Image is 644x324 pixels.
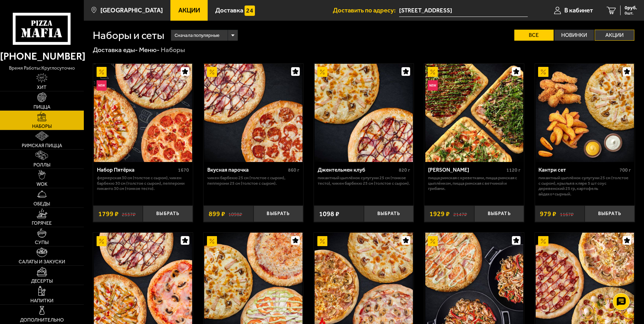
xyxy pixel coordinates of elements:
s: 2537 ₽ [122,211,136,217]
a: АкционныйНовинкаМама Миа [424,64,524,162]
button: Выбрать [143,205,193,222]
label: Акции [595,30,634,41]
img: Акционный [538,67,548,77]
img: Новинка [428,80,438,90]
div: Кантри сет [538,167,618,173]
label: Новинки [554,30,594,41]
img: Акционный [207,236,217,246]
span: Доставить по адресу: [333,7,399,14]
span: Пицца [33,105,50,110]
div: Наборы [161,45,185,54]
img: Акционный [97,67,107,77]
span: 979 ₽ [540,211,556,217]
span: Доставка [215,7,243,14]
p: Пикантный цыплёнок сулугуни 25 см (тонкое тесто), Чикен Барбекю 25 см (толстое с сыром). [318,175,410,186]
div: Джентельмен клуб [318,167,397,173]
button: Выбрать [585,205,635,222]
a: АкционныйКантри сет [535,64,635,162]
span: Напитки [30,298,53,303]
img: Вкусная парочка [204,64,303,162]
button: Выбрать [474,205,524,222]
div: Набор Пятёрка [97,167,177,173]
img: Акционный [428,236,438,246]
span: Акции [178,7,200,14]
img: Джентельмен клуб [315,64,413,162]
span: 899 ₽ [209,211,225,217]
span: 0 руб. [625,6,637,10]
span: WOK [37,182,47,187]
span: Роллы [33,163,50,168]
span: Дополнительно [20,318,64,323]
s: 1098 ₽ [228,211,242,217]
img: Новинка [97,80,107,90]
a: Доставка еды- [93,46,138,54]
img: Акционный [317,236,327,246]
a: АкционныйДжентельмен клуб [314,64,414,162]
span: 0 шт. [625,11,637,15]
s: 1167 ₽ [560,211,574,217]
span: 700 г [620,167,631,173]
button: Выбрать [254,205,304,222]
img: Кантри сет [536,64,634,162]
img: 15daf4d41897b9f0e9f617042186c801.svg [245,6,255,16]
img: Акционный [317,67,327,77]
img: Акционный [207,67,217,77]
s: 2147 ₽ [453,211,467,217]
span: Хит [37,85,47,90]
span: 820 г [399,167,410,173]
img: Акционный [428,67,438,77]
button: Выбрать [364,205,414,222]
a: АкционныйВкусная парочка [204,64,303,162]
p: Фермерская 30 см (толстое с сыром), Чикен Барбекю 30 см (толстое с сыром), Пепперони Пиканто 30 с... [97,175,189,191]
img: Акционный [97,236,107,246]
span: Римская пицца [22,143,62,148]
a: Меню- [139,46,160,54]
img: Набор Пятёрка [94,64,192,162]
span: Сначала популярные [175,29,219,42]
div: [PERSON_NAME] [428,167,505,173]
div: Вкусная парочка [207,167,287,173]
img: Акционный [538,236,548,246]
span: [GEOGRAPHIC_DATA] [100,7,163,14]
span: 1929 ₽ [429,211,450,217]
span: 1799 ₽ [98,211,119,217]
span: 1098 ₽ [319,211,339,217]
img: Мама Миа [425,64,524,162]
h1: Наборы и сеты [93,30,164,41]
p: Чикен Барбекю 25 см (толстое с сыром), Пепперони 25 см (толстое с сыром). [207,175,300,186]
span: Десерты [31,279,53,284]
input: Ваш адрес доставки [399,4,528,17]
span: Салаты и закуски [19,260,65,264]
span: 860 г [288,167,299,173]
p: Пикантный цыплёнок сулугуни 25 см (толстое с сыром), крылья в кляре 5 шт соус деревенский 25 гр, ... [538,175,631,196]
span: 1120 г [506,167,521,173]
span: Горячее [32,221,52,226]
p: Пицца Римская с креветками, Пицца Римская с цыплёнком, Пицца Римская с ветчиной и грибами. [428,175,521,191]
a: АкционныйНовинкаНабор Пятёрка [93,64,193,162]
span: В кабинет [564,7,593,14]
span: Наборы [32,124,52,129]
span: Супы [35,240,49,245]
span: 1670 [178,167,189,173]
label: Все [514,30,554,41]
span: Обеды [33,202,50,206]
